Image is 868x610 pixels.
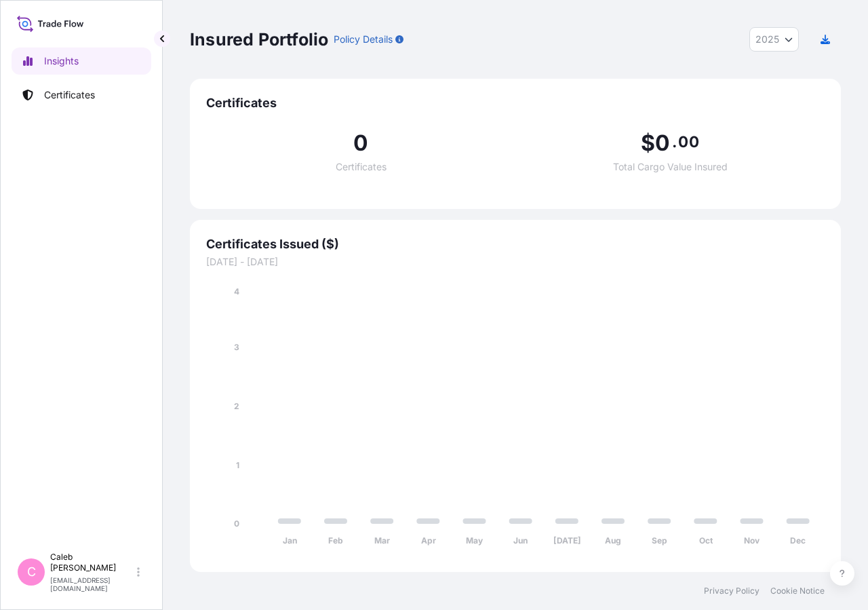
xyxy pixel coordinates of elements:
span: . [672,136,677,147]
p: Policy Details [334,33,393,46]
a: Insights [12,47,151,75]
span: [DATE] - [DATE] [206,255,825,269]
span: Certificates Issued ($) [206,236,825,252]
button: Year Selector [749,27,799,52]
tspan: Dec [790,535,806,546]
tspan: Sep [652,535,667,546]
tspan: Mar [374,535,390,546]
p: Insured Portfolio [190,28,328,50]
tspan: Oct [699,535,713,546]
a: Privacy Policy [704,586,759,596]
tspan: 4 [234,286,239,297]
tspan: Jun [513,535,528,546]
p: Insights [44,54,79,68]
p: Caleb [PERSON_NAME] [50,552,134,573]
span: $ [641,132,655,154]
tspan: May [466,535,484,546]
span: 0 [655,132,670,154]
span: Certificates [336,162,387,172]
span: 2025 [755,33,779,46]
tspan: Feb [328,535,343,546]
tspan: Nov [744,535,760,546]
tspan: 2 [234,401,239,411]
span: 0 [353,132,368,154]
span: 00 [678,136,698,147]
tspan: Jan [283,535,297,546]
tspan: 1 [236,460,239,470]
span: Certificates [206,95,825,111]
tspan: [DATE] [553,535,581,546]
tspan: Apr [421,535,436,546]
tspan: 3 [234,342,239,352]
a: Cookie Notice [770,586,825,596]
tspan: Aug [605,535,621,546]
span: Total Cargo Value Insured [613,162,728,172]
p: Certificates [44,88,95,102]
p: [EMAIL_ADDRESS][DOMAIN_NAME] [50,576,134,592]
tspan: 0 [234,518,239,529]
a: Certificates [12,81,151,109]
span: C [27,565,36,579]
